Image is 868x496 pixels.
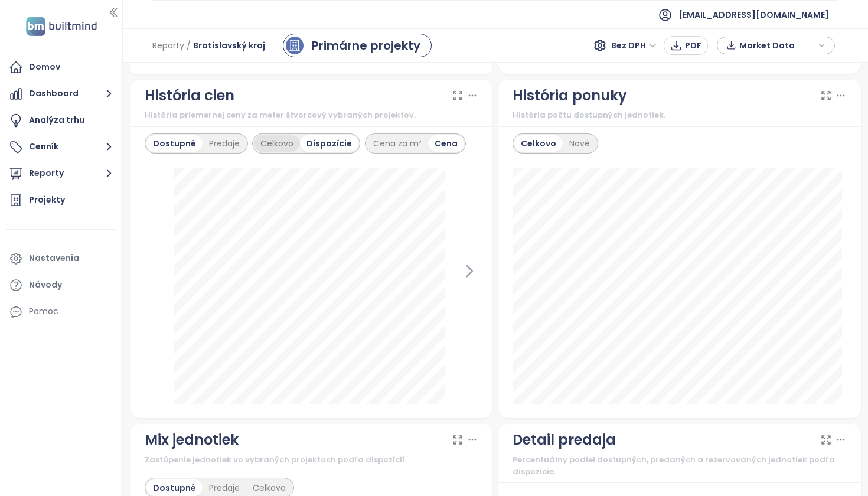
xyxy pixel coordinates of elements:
div: Celkovo [514,135,563,152]
span: PDF [685,39,701,52]
div: Celkovo [254,135,300,152]
div: Mix jednotiek [145,429,239,451]
span: Market Data [739,37,815,54]
a: Návody [6,273,116,297]
div: Analýza trhu [29,113,84,128]
div: Predaje [203,135,246,152]
div: Nastavenia [29,251,79,266]
button: Reporty [6,162,116,185]
div: História počtu dostupných jednotiek. [513,109,847,121]
a: Domov [6,56,116,79]
div: História cien [145,84,234,107]
img: logo [22,14,100,38]
div: button [723,37,828,54]
div: Dispozície [300,135,358,152]
div: Zastúpenie jednotiek vo vybraných projektoch podľa dispozícií. [145,454,479,466]
div: Cena za m² [367,135,428,152]
a: primary [283,34,432,57]
a: Analýza trhu [6,109,116,132]
div: Percentuálny podiel dostupných, predaných a rezervovaných jednotiek podľa dispozície. [513,454,847,478]
button: Cenník [6,135,116,159]
span: Bez DPH [611,37,657,54]
div: História priemernej ceny za meter štvorcový vybraných projektov. [145,109,479,121]
div: Projekty [29,192,65,207]
div: Pomoc [29,304,58,319]
div: Predaje [203,479,246,496]
div: Nové [563,135,596,152]
div: Detail predaja [513,429,616,451]
a: Nastavenia [6,247,116,270]
span: / [187,35,191,56]
span: [EMAIL_ADDRESS][DOMAIN_NAME] [678,1,829,29]
div: Dostupné [146,135,203,152]
button: PDF [664,36,708,55]
div: Pomoc [6,300,116,324]
div: História ponuky [513,84,627,107]
a: Projekty [6,188,116,212]
div: Dostupné [146,479,203,496]
div: Návody [29,278,62,292]
span: Bratislavský kraj [193,35,265,56]
span: Reporty [152,35,184,56]
button: Dashboard [6,82,116,106]
div: Domov [29,60,60,74]
div: Primárne projekty [312,37,420,54]
div: Celkovo [246,479,292,496]
div: Cena [428,135,464,152]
